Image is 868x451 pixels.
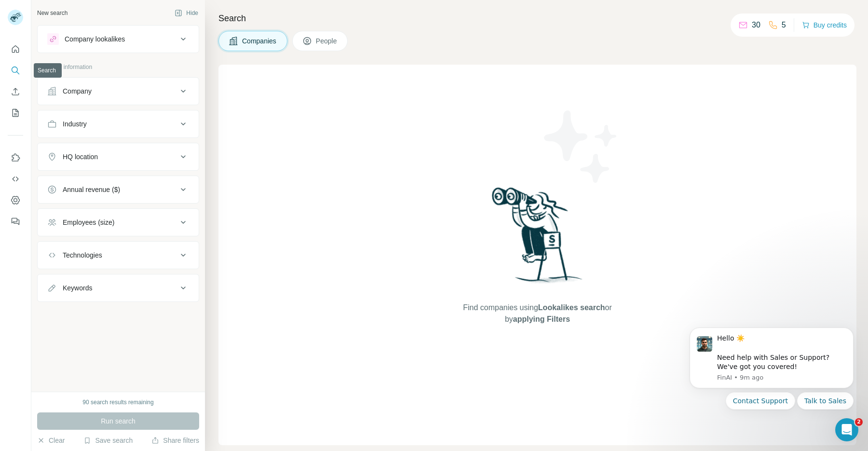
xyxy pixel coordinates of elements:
img: Avatar [8,10,23,25]
iframe: Intercom notifications message [675,315,868,446]
span: Find companies using or by [460,302,614,325]
div: Industry [63,119,87,129]
button: Dashboard [8,191,23,209]
button: Technologies [38,244,199,267]
button: Buy credits [802,18,847,32]
div: Technologies [63,250,102,260]
span: People [316,36,338,46]
button: Annual revenue ($) [38,178,199,201]
img: Surfe Illustration - Woman searching with binoculars [488,185,588,292]
button: HQ location [38,145,199,168]
button: Quick start [8,41,23,58]
button: Hide [168,6,205,20]
button: Company lookalikes [38,27,199,51]
button: Use Surfe API [8,170,23,188]
button: Feedback [8,213,23,230]
p: Company information [37,63,199,71]
div: HQ location [63,152,98,162]
h4: Search [218,12,856,25]
button: Save search [83,436,133,445]
span: applying Filters [513,315,570,323]
button: Use Surfe on LinkedIn [8,149,23,166]
button: Employees (size) [38,211,199,234]
p: 30 [752,19,760,31]
button: Industry [38,112,199,136]
button: My lists [8,104,23,122]
button: Company [38,80,199,103]
div: Employees (size) [63,218,114,227]
span: Companies [242,36,277,46]
span: 2 [855,418,863,426]
span: Lookalikes search [538,303,605,312]
div: New search [37,9,68,17]
button: Share filters [151,436,199,445]
button: Search [8,62,23,79]
img: Surfe Illustration - Stars [538,103,624,190]
div: 90 search results remaining [82,398,153,407]
button: Enrich CSV [8,83,23,100]
div: Company [63,86,92,96]
button: Keywords [38,276,199,300]
div: Annual revenue ($) [63,185,120,194]
div: Company lookalikes [65,34,125,44]
p: 5 [782,19,786,31]
iframe: Intercom live chat [835,418,858,441]
div: Keywords [63,283,92,293]
button: Clear [37,436,65,445]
